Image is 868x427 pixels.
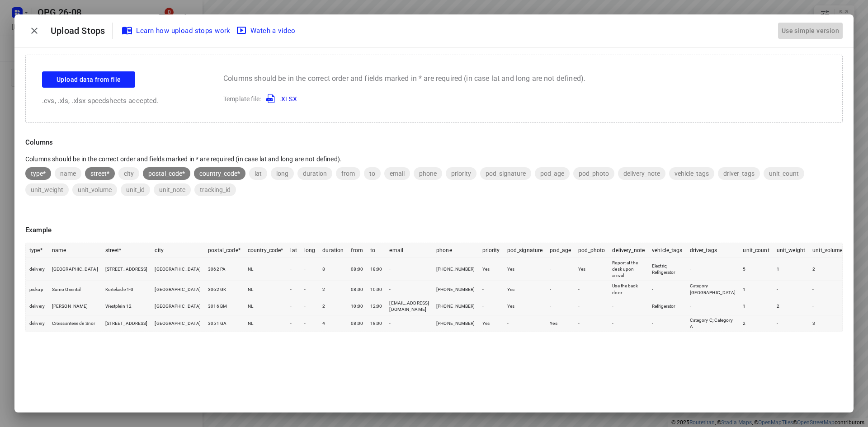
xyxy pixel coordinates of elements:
a: .XLSX [262,95,297,103]
p: Template file: [223,93,585,104]
td: - [504,315,547,332]
p: Columns [25,137,843,148]
td: [GEOGRAPHIC_DATA] [48,258,102,281]
td: 10:00 [367,281,386,298]
td: - [609,298,648,315]
span: unit_count [764,170,804,177]
td: 5 [739,258,773,281]
button: Upload data from file [42,71,135,88]
td: [GEOGRAPHIC_DATA] [151,281,204,298]
td: 1 [773,258,809,281]
span: name [55,170,81,177]
button: Use simple version [778,23,843,39]
span: phone [414,170,442,177]
td: - [609,315,648,332]
td: [PHONE_NUMBER] [433,281,479,298]
span: unit_volume [72,186,117,193]
td: delivery [26,315,48,332]
td: - [287,258,300,281]
td: [GEOGRAPHIC_DATA] [151,298,204,315]
td: [GEOGRAPHIC_DATA] [151,315,204,332]
span: duration [297,170,332,177]
td: - [686,258,740,281]
td: - [479,298,504,315]
td: 2 [319,298,347,315]
td: Refrigerator [648,298,686,315]
td: Yes [479,315,504,332]
a: Learn how upload stops work [120,23,234,39]
td: NL [244,298,287,315]
span: Watch a video [238,25,296,37]
th: unit_weight [773,243,809,258]
td: - [575,315,609,332]
p: Upload Stops [51,24,112,38]
td: - [287,315,300,332]
td: - [773,281,809,298]
td: delivery [26,258,48,281]
td: [STREET_ADDRESS] [102,258,151,281]
td: 10:00 [347,298,367,315]
th: driver_tags [686,243,740,258]
th: pod_age [546,243,575,258]
td: - [809,298,846,315]
td: - [479,281,504,298]
span: unit_note [154,186,191,193]
th: postal_code* [204,243,244,258]
span: type* [25,170,51,177]
span: driver_tags [718,170,760,177]
td: Category C; Category A [686,315,740,332]
span: lat [249,170,267,177]
td: [PHONE_NUMBER] [433,258,479,281]
td: Westplein 12 [102,298,151,315]
td: 1 [739,298,773,315]
td: Yes [504,258,547,281]
td: - [287,281,300,298]
td: 18:00 [367,258,386,281]
span: pod_photo [573,170,614,177]
th: duration [319,243,347,258]
td: 3062 GK [204,281,244,298]
td: 2 [739,315,773,332]
th: street* [102,243,151,258]
th: long [301,243,319,258]
td: 3051 GA [204,315,244,332]
td: delivery [26,298,48,315]
td: [PERSON_NAME] [48,298,102,315]
td: pickup [26,281,48,298]
span: country_code* [194,170,245,177]
td: 2 [773,298,809,315]
img: XLSX [266,93,277,104]
button: Watch a video [234,23,299,39]
td: Croissanterie de Snor [48,315,102,332]
span: email [384,170,410,177]
th: type* [26,243,48,258]
td: Use the back door [609,281,648,298]
td: - [301,258,319,281]
td: Electric; Refrigerator [648,258,686,281]
td: 08:00 [347,258,367,281]
td: - [575,298,609,315]
td: 2 [319,281,347,298]
div: Use simple version [780,23,841,38]
td: - [648,315,686,332]
span: postal_code* [143,170,190,177]
span: street* [85,170,115,177]
th: to [367,243,386,258]
span: priority [446,170,476,177]
td: Category [GEOGRAPHIC_DATA] [686,281,740,298]
td: - [386,258,433,281]
td: 12:00 [367,298,386,315]
span: delivery_note [618,170,665,177]
span: Upload data from file [57,74,121,85]
td: - [546,258,575,281]
td: [EMAIL_ADDRESS][DOMAIN_NAME] [386,298,433,315]
td: Yes [575,258,609,281]
td: - [546,281,575,298]
p: Columns should be in the correct order and fields marked in * are required (in case lat and long ... [25,155,843,164]
td: 3062 PA [204,258,244,281]
td: [PHONE_NUMBER] [433,298,479,315]
th: phone [433,243,479,258]
td: Yes [479,258,504,281]
th: email [386,243,433,258]
td: - [386,315,433,332]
